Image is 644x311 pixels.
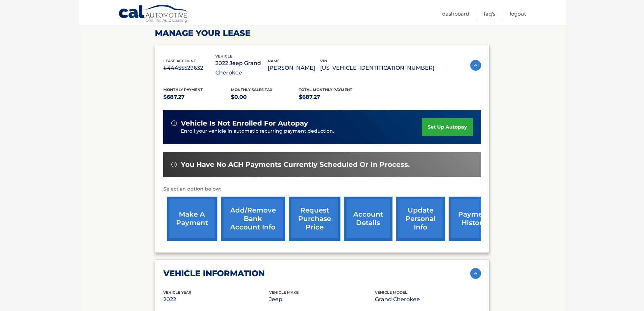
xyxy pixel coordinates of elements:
[375,290,407,295] span: vehicle model
[181,160,410,169] span: You have no ACH payments currently scheduled or in process.
[163,290,191,295] span: vehicle Year
[163,63,216,73] p: #44455529632
[422,118,473,136] a: set up autopay
[163,268,265,279] h2: vehicle information
[231,87,272,92] span: Monthly sales Tax
[269,290,299,295] span: vehicle make
[299,92,367,102] p: $687.27
[268,59,280,63] span: name
[221,197,285,241] a: Add/Remove bank account info
[320,59,327,63] span: vin
[163,59,196,63] span: lease account
[215,59,268,77] p: 2022 Jeep Grand Cherokee
[510,8,526,19] a: Logout
[375,295,481,304] p: Grand Cherokee
[155,28,490,38] h2: Manage Your Lease
[181,128,422,135] p: Enroll your vehicle in automatic recurring payment deduction.
[215,54,232,59] span: vehicle
[163,92,231,102] p: $687.27
[449,197,499,241] a: payment history
[442,8,469,19] a: Dashboard
[163,87,203,92] span: Monthly Payment
[299,87,352,92] span: Total Monthly Payment
[163,185,481,193] p: Select an option below:
[269,295,375,304] p: Jeep
[396,197,445,241] a: update personal info
[118,4,189,24] a: Cal Automotive
[171,162,177,167] img: alert-white.svg
[163,295,269,304] p: 2022
[320,63,434,73] p: [US_VEHICLE_IDENTIFICATION_NUMBER]
[167,197,217,241] a: make a payment
[344,197,392,241] a: account details
[289,197,340,241] a: request purchase price
[470,268,481,279] img: accordion-active.svg
[171,120,177,126] img: alert-white.svg
[181,119,308,128] span: vehicle is not enrolled for autopay
[484,8,495,19] a: FAQ's
[268,63,320,73] p: [PERSON_NAME]
[470,60,481,71] img: accordion-active.svg
[231,92,299,102] p: $0.00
